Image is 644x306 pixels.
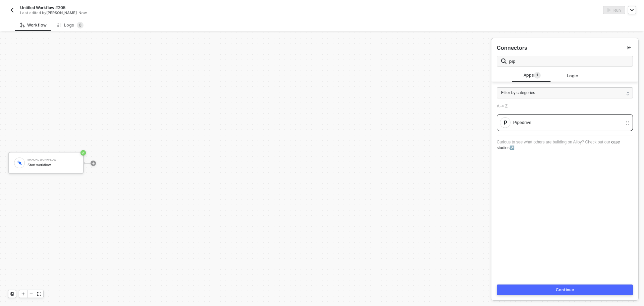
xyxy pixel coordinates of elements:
[501,90,535,96] span: Filter by categories
[80,150,86,156] span: icon-success-page
[57,22,84,29] div: Logs
[20,23,47,28] div: Workflow
[534,72,541,79] sup: 1
[16,160,22,166] img: icon
[77,22,84,29] sup: 0
[497,104,633,109] div: A -> Z
[627,46,631,50] span: icon-collapse-left
[502,120,508,126] img: integration-icon
[8,6,16,14] button: back
[524,72,541,79] span: Apps
[497,44,527,51] div: Connectors
[556,287,574,293] div: Continue
[9,7,15,13] img: back
[29,292,33,296] span: icon-minus
[603,6,625,14] button: activateRun
[28,163,78,167] div: Start workflow
[497,285,633,295] button: Continue
[536,73,538,78] span: 1
[625,120,630,126] img: drag
[28,159,78,161] div: Manual Workflow
[497,140,620,150] a: case studies↗
[501,58,506,64] img: search
[91,161,95,165] span: icon-play
[37,292,41,296] span: icon-expand
[20,10,307,15] div: Last edited by - Now
[20,5,65,10] span: Untitled Workflow #205
[513,119,622,126] div: Pipedrive
[497,135,633,155] div: Curious to see what others are building on Alloy? Check out our
[21,292,25,296] span: icon-play
[46,10,77,15] span: [PERSON_NAME]
[509,57,629,65] input: Search all blocks
[567,73,578,79] span: Logic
